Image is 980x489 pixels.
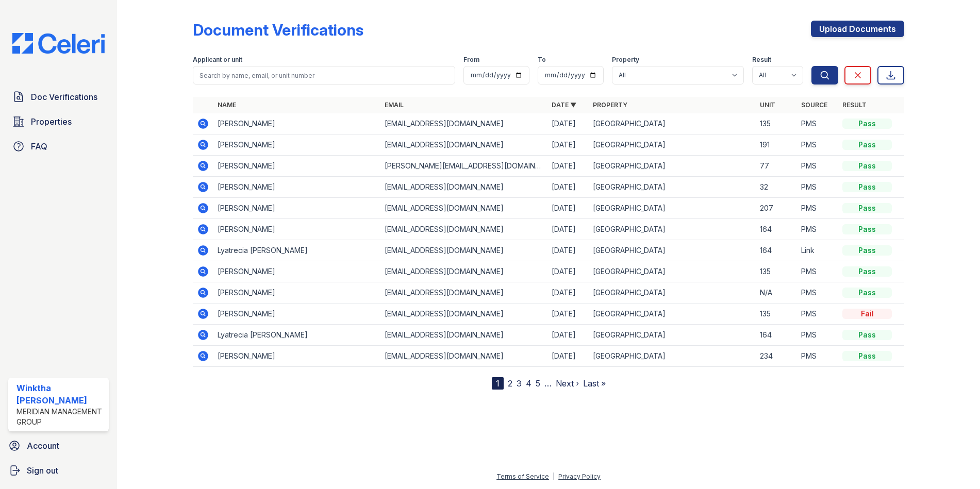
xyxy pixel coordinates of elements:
[842,266,892,277] div: Pass
[589,346,756,367] td: [GEOGRAPHIC_DATA]
[842,224,892,234] div: Pass
[589,198,756,219] td: [GEOGRAPHIC_DATA]
[756,346,797,367] td: 234
[213,261,380,282] td: [PERSON_NAME]
[547,282,589,303] td: [DATE]
[811,21,904,37] a: Upload Documents
[547,177,589,198] td: [DATE]
[213,219,380,240] td: [PERSON_NAME]
[756,198,797,219] td: 207
[547,134,589,156] td: [DATE]
[842,119,892,129] div: Pass
[16,407,105,427] div: Meridian Management Group
[380,240,547,261] td: [EMAIL_ADDRESS][DOMAIN_NAME]
[797,240,838,261] td: Link
[547,240,589,261] td: [DATE]
[756,240,797,261] td: 164
[213,134,380,156] td: [PERSON_NAME]
[547,219,589,240] td: [DATE]
[526,378,531,389] a: 4
[8,136,109,157] a: FAQ
[4,33,113,54] img: CE_Logo_Blue-a8612792a0a2168367f1c8372b55b34899dd931a85d93a1a3d3e32e68fde9ad4.png
[756,134,797,156] td: 191
[496,473,549,480] a: Terms of Service
[4,460,113,481] a: Sign out
[842,203,892,213] div: Pass
[797,177,838,198] td: PMS
[756,219,797,240] td: 164
[589,261,756,282] td: [GEOGRAPHIC_DATA]
[538,56,546,64] label: To
[589,240,756,261] td: [GEOGRAPHIC_DATA]
[842,351,892,361] div: Pass
[213,346,380,367] td: [PERSON_NAME]
[547,261,589,282] td: [DATE]
[193,21,363,39] div: Document Verifications
[612,56,639,64] label: Property
[517,378,522,389] a: 3
[508,378,512,389] a: 2
[218,101,236,109] a: Name
[380,156,547,177] td: [PERSON_NAME][EMAIL_ADDRESS][DOMAIN_NAME]
[213,325,380,346] td: Lyatrecia [PERSON_NAME]
[797,346,838,367] td: PMS
[589,134,756,156] td: [GEOGRAPHIC_DATA]
[583,378,606,389] a: Last »
[213,240,380,261] td: Lyatrecia [PERSON_NAME]
[589,303,756,325] td: [GEOGRAPHIC_DATA]
[31,115,72,128] span: Properties
[463,56,479,64] label: From
[797,303,838,325] td: PMS
[193,56,242,64] label: Applicant or unit
[756,156,797,177] td: 77
[536,378,540,389] a: 5
[842,330,892,340] div: Pass
[589,219,756,240] td: [GEOGRAPHIC_DATA]
[552,101,576,109] a: Date ▼
[842,288,892,298] div: Pass
[380,177,547,198] td: [EMAIL_ADDRESS][DOMAIN_NAME]
[756,261,797,282] td: 135
[593,101,627,109] a: Property
[760,101,775,109] a: Unit
[380,261,547,282] td: [EMAIL_ADDRESS][DOMAIN_NAME]
[213,113,380,134] td: [PERSON_NAME]
[544,377,552,390] span: …
[797,282,838,303] td: PMS
[385,101,404,109] a: Email
[558,473,601,480] a: Privacy Policy
[380,303,547,325] td: [EMAIL_ADDRESS][DOMAIN_NAME]
[752,56,771,64] label: Result
[380,113,547,134] td: [EMAIL_ADDRESS][DOMAIN_NAME]
[213,303,380,325] td: [PERSON_NAME]
[547,325,589,346] td: [DATE]
[380,198,547,219] td: [EMAIL_ADDRESS][DOMAIN_NAME]
[797,325,838,346] td: PMS
[4,435,113,456] a: Account
[589,325,756,346] td: [GEOGRAPHIC_DATA]
[213,177,380,198] td: [PERSON_NAME]
[756,303,797,325] td: 135
[842,182,892,192] div: Pass
[797,261,838,282] td: PMS
[756,282,797,303] td: N/A
[492,377,504,390] div: 1
[589,282,756,303] td: [GEOGRAPHIC_DATA]
[797,198,838,219] td: PMS
[842,140,892,150] div: Pass
[547,346,589,367] td: [DATE]
[213,198,380,219] td: [PERSON_NAME]
[213,282,380,303] td: [PERSON_NAME]
[31,140,47,153] span: FAQ
[380,134,547,156] td: [EMAIL_ADDRESS][DOMAIN_NAME]
[556,378,579,389] a: Next ›
[547,113,589,134] td: [DATE]
[842,161,892,171] div: Pass
[756,113,797,134] td: 135
[797,219,838,240] td: PMS
[193,66,455,85] input: Search by name, email, or unit number
[380,346,547,367] td: [EMAIL_ADDRESS][DOMAIN_NAME]
[797,156,838,177] td: PMS
[756,325,797,346] td: 164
